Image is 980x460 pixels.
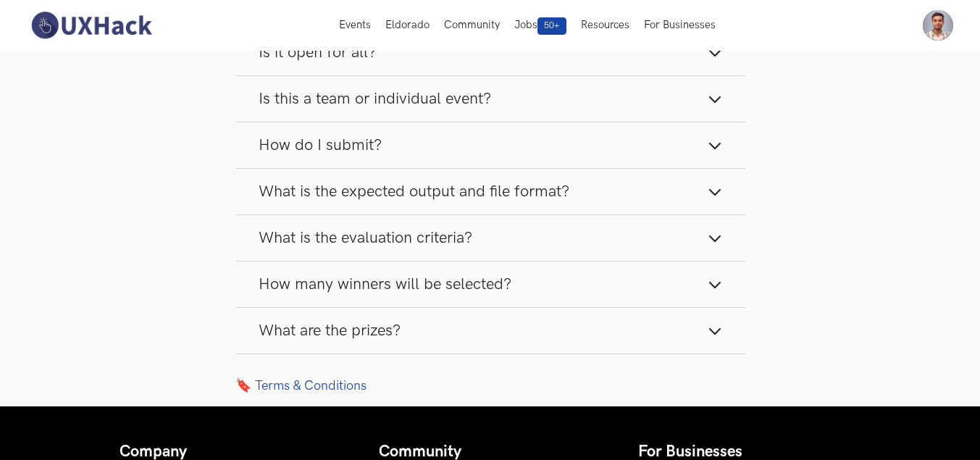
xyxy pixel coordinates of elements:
[259,135,382,155] span: How do I submit?
[235,169,745,214] button: What is the expected output and file format?
[259,182,569,201] span: What is the expected output and file format?
[235,30,745,75] button: Is it open for all?
[27,10,156,41] img: UXHack-logo.png
[923,10,953,41] img: Your profile pic
[235,377,745,393] a: 🔖 Terms & Conditions
[235,76,745,122] button: Is this a team or individual event?
[259,228,472,248] span: What is the evaluation criteria?
[259,89,491,109] span: Is this a team or individual event?
[235,262,745,307] button: How many winners will be selected?
[259,321,401,340] span: What are the prizes?
[235,122,745,168] button: How do I submit?
[259,43,376,62] span: Is it open for all?
[235,308,745,354] button: What are the prizes?
[537,17,566,35] span: 50+
[259,275,511,294] span: How many winners will be selected?
[235,215,745,261] button: What is the evaluation criteria?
